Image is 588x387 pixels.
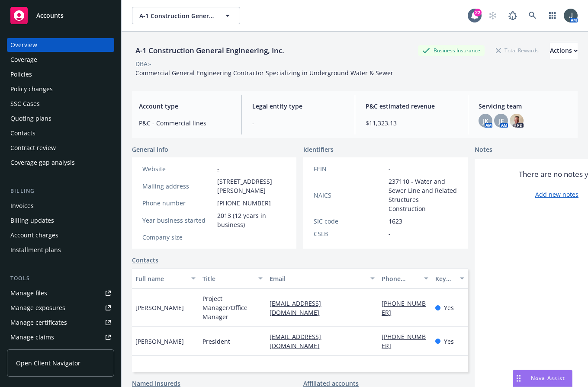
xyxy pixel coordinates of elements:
button: Email [266,268,378,289]
span: Servicing team [479,102,571,111]
div: Drag to move [513,370,524,387]
span: JK [483,116,488,125]
div: Company size [142,233,214,242]
div: Coverage [10,53,37,67]
div: Year business started [142,216,214,225]
span: - [252,118,344,128]
span: [PERSON_NAME] [135,337,184,346]
span: Notes [475,145,492,155]
div: Billing [7,187,114,195]
span: Commercial General Engineering Contractor Specializing in Underground Water & Sewer [135,69,393,77]
span: President [202,337,230,346]
span: P&C estimated revenue [366,102,458,111]
a: - [217,165,219,173]
span: Nova Assist [531,374,565,382]
a: Start snowing [484,7,501,24]
a: Contacts [7,126,114,140]
div: Title [202,274,253,283]
div: Manage exposures [10,301,65,315]
a: Installment plans [7,243,114,257]
div: Overview [10,38,37,52]
img: photo [564,9,578,22]
span: - [217,233,219,242]
div: Policies [10,67,32,81]
a: Manage certificates [7,316,114,329]
a: Switch app [544,7,561,24]
a: Contacts [132,256,158,265]
a: Report a Bug [504,7,521,24]
a: [PHONE_NUMBER] [382,333,426,350]
a: Search [524,7,541,24]
button: Key contact [432,268,468,289]
span: A-1 Construction General Engineering, Inc. [139,11,214,20]
div: DBA: - [135,59,151,68]
div: SSC Cases [10,97,40,111]
span: Yes [444,303,454,312]
div: FEIN [314,164,385,173]
span: 2013 (12 years in business) [217,211,286,229]
div: Manage files [10,286,47,300]
span: - [389,164,391,173]
span: Yes [444,337,454,346]
a: Manage files [7,286,114,300]
div: Account charges [10,228,58,242]
div: Contacts [10,126,35,140]
span: [STREET_ADDRESS][PERSON_NAME] [217,177,286,195]
span: [PERSON_NAME] [135,303,184,312]
a: Policies [7,67,114,81]
div: A-1 Construction General Engineering, Inc. [132,45,288,56]
a: [EMAIL_ADDRESS][DOMAIN_NAME] [270,299,326,317]
div: Coverage gap analysis [10,156,75,170]
button: A-1 Construction General Engineering, Inc. [132,7,240,24]
a: SSC Cases [7,97,114,111]
div: Total Rewards [492,45,543,56]
div: Website [142,164,214,173]
img: photo [510,114,524,128]
div: Phone number [142,198,214,208]
button: Nova Assist [513,370,572,387]
div: Invoices [10,199,34,213]
div: Quoting plans [10,112,51,125]
span: 1623 [389,217,402,226]
a: Quoting plans [7,112,114,125]
span: Legal entity type [252,102,344,111]
a: Manage exposures [7,301,114,315]
a: Policy changes [7,82,114,96]
a: [EMAIL_ADDRESS][DOMAIN_NAME] [270,333,326,350]
a: Billing updates [7,214,114,227]
a: [PHONE_NUMBER] [382,299,426,317]
span: [PHONE_NUMBER] [217,198,271,208]
div: Manage certificates [10,316,67,329]
span: Accounts [36,12,64,19]
a: Overview [7,38,114,52]
span: P&C - Commercial lines [139,118,231,128]
div: Mailing address [142,182,214,191]
div: Full name [135,274,186,283]
div: Email [270,274,365,283]
span: 237110 - Water and Sewer Line and Related Structures Construction [389,177,457,213]
div: Phone number [382,274,419,283]
button: Actions [550,42,578,59]
div: Tools [7,274,114,283]
div: Installment plans [10,243,61,257]
button: Title [199,268,266,289]
div: 22 [474,9,482,16]
span: Open Client Navigator [16,358,80,368]
a: Coverage gap analysis [7,156,114,170]
span: $11,323.13 [366,118,458,128]
a: Account charges [7,228,114,242]
div: Billing updates [10,214,54,227]
div: SIC code [314,217,385,226]
a: Manage claims [7,330,114,344]
button: Phone number [378,268,432,289]
span: Account type [139,102,231,111]
button: Full name [132,268,199,289]
span: Project Manager/Office Manager [202,294,263,321]
div: Policy changes [10,82,53,96]
a: Add new notes [535,190,578,199]
a: Accounts [7,3,114,28]
a: Invoices [7,199,114,213]
div: Contract review [10,141,56,155]
span: General info [132,145,168,154]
